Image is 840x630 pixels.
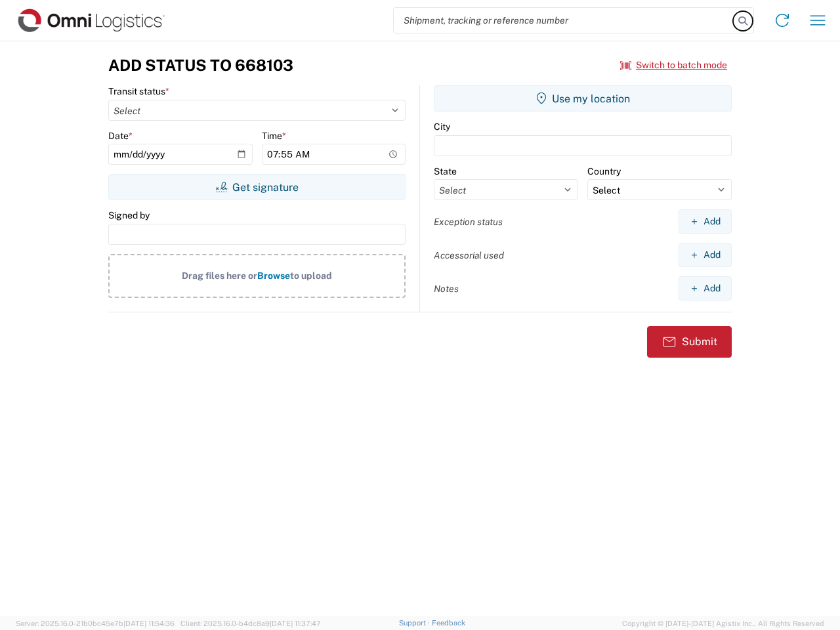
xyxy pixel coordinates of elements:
[434,283,459,295] label: Notes
[622,618,824,629] span: Copyright © [DATE]-[DATE] Agistix Inc., All Rights Reserved
[270,619,321,627] span: [DATE] 11:37:47
[108,130,133,142] label: Date
[399,619,432,627] a: Support
[434,121,450,133] label: City
[108,56,293,75] h3: Add Status to 668103
[262,130,286,142] label: Time
[182,270,257,281] span: Drag files here or
[620,54,727,76] button: Switch to batch mode
[432,619,465,627] a: Feedback
[290,270,332,281] span: to upload
[16,619,175,627] span: Server: 2025.16.0-21b0bc45e7b
[587,165,621,177] label: Country
[123,619,175,627] span: [DATE] 11:54:36
[180,619,321,627] span: Client: 2025.16.0-b4dc8a9
[434,85,732,112] button: Use my location
[108,209,150,221] label: Signed by
[257,270,290,281] span: Browse
[679,276,732,301] button: Add
[434,249,504,261] label: Accessorial used
[647,326,732,358] button: Submit
[108,85,169,97] label: Transit status
[434,216,503,228] label: Exception status
[679,209,732,234] button: Add
[108,174,406,200] button: Get signature
[434,165,457,177] label: State
[394,8,734,33] input: Shipment, tracking or reference number
[679,243,732,267] button: Add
